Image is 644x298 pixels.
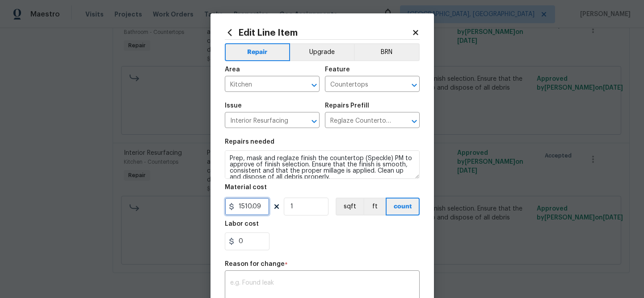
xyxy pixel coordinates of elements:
h5: Issue [225,103,242,109]
button: Open [308,79,320,91]
h2: Edit Line Item [225,28,412,37]
h5: Area [225,66,240,73]
h5: Reason for change [225,261,285,267]
h5: Repairs needed [225,139,274,145]
button: ft [363,198,386,215]
h5: Labor cost [225,221,259,227]
h5: Material cost [225,184,267,190]
button: Upgrade [290,43,354,61]
button: BRN [354,43,420,61]
button: Open [408,115,421,128]
button: sqft [336,198,363,215]
h5: Feature [325,66,350,73]
textarea: Prep, mask and reglaze finish the countertop (Speckle) PM to approve of finish selection. Ensure ... [225,150,420,179]
button: count [386,198,420,215]
h5: Repairs Prefill [325,103,369,109]
button: Open [408,79,421,91]
button: Repair [225,43,290,61]
button: Open [308,115,320,128]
